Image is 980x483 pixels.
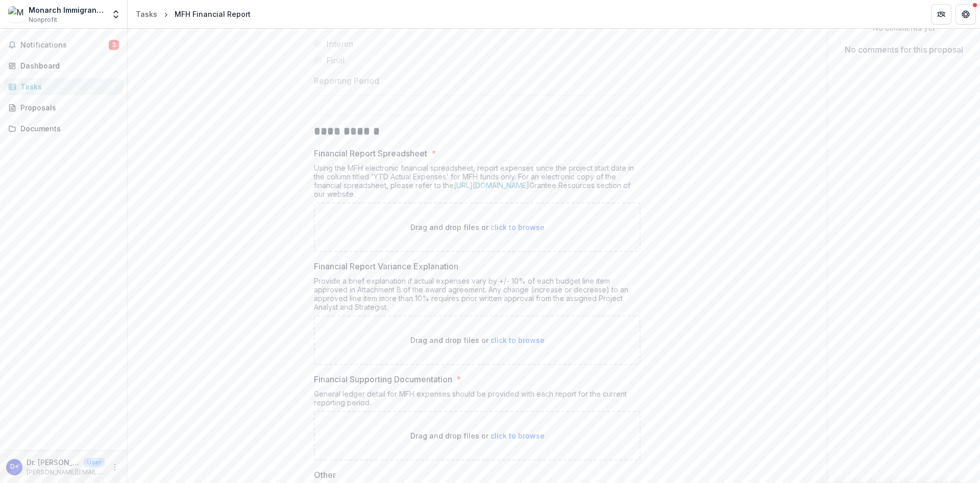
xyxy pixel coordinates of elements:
[491,223,545,232] span: click to browse
[27,468,105,477] p: [PERSON_NAME][EMAIL_ADDRESS][PERSON_NAME][DOMAIN_NAME]
[20,81,115,92] div: Tasks
[109,4,123,25] button: Open entity switcher
[4,57,123,74] a: Dashboard
[175,9,251,19] div: MFH Financial Report
[314,373,452,385] p: Financial Supporting Documentation
[454,181,529,190] a: [URL][DOMAIN_NAME]
[931,4,951,25] button: Partners
[4,37,123,53] button: Notifications3
[314,260,458,272] p: Financial Report Variance Explanation
[410,335,545,346] p: Drag and drop files or
[132,7,161,21] a: Tasks
[84,458,105,467] p: User
[955,4,976,25] button: Get Help
[326,54,345,66] span: Final
[109,461,121,473] button: More
[314,75,379,87] p: Reporting Period
[8,6,24,22] img: Monarch Immigrant Services
[314,469,336,481] p: Other
[4,120,123,137] a: Documents
[20,41,109,50] span: Notifications
[314,164,641,202] div: Using the MFH electronic financial spreadsheet, report expenses since the project start date in t...
[10,464,19,470] div: Dr. Jason Baker <jason.baker@bilingualstl.org>
[20,102,115,113] div: Proposals
[314,389,641,411] div: General ledger detail for MFH expenses should be provided with each report for the current report...
[27,457,80,468] p: Dr. [PERSON_NAME] <[PERSON_NAME][EMAIL_ADDRESS][PERSON_NAME][DOMAIN_NAME]>
[109,40,119,50] span: 3
[29,5,105,15] div: Monarch Immigrant Services
[29,15,57,25] span: Nonprofit
[491,336,545,344] span: click to browse
[4,99,123,116] a: Proposals
[136,9,157,19] div: Tasks
[314,277,641,315] div: Provide a brief explanation if actual expenses vary by +/- 10% of each budget line item approved ...
[845,43,963,56] p: No comments for this proposal
[410,222,545,233] p: Drag and drop files or
[132,7,255,21] nav: breadcrumb
[20,123,115,134] div: Documents
[4,78,123,95] a: Tasks
[410,430,545,441] p: Drag and drop files or
[314,147,427,159] p: Financial Report Spreadsheet
[326,38,353,50] span: Interim
[491,431,545,440] span: click to browse
[20,60,115,71] div: Dashboard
